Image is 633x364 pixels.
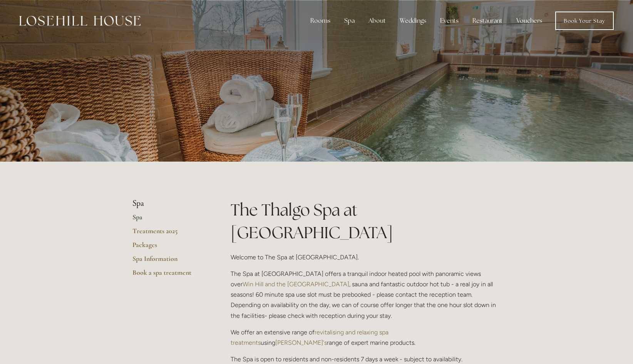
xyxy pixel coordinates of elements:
a: Packages [132,240,206,254]
a: [PERSON_NAME]'s [275,339,327,346]
a: Treatments 2025 [132,227,206,240]
p: Welcome to The Spa at [GEOGRAPHIC_DATA]. [231,252,501,262]
a: Book a spa treatment [132,268,206,282]
img: Losehill House [19,16,141,26]
div: Rooms [304,13,337,28]
p: We offer an extensive range of using range of expert marine products. [231,327,501,348]
h1: The Thalgo Spa at [GEOGRAPHIC_DATA] [231,199,501,244]
li: Spa [132,199,206,209]
a: Spa Information [132,254,206,268]
div: Spa [338,13,361,28]
div: Restaurant [466,13,509,28]
p: The Spa at [GEOGRAPHIC_DATA] offers a tranquil indoor heated pool with panoramic views over , sau... [231,269,501,321]
a: Book Your Stay [555,12,614,30]
a: Spa [132,213,206,227]
div: Events [434,13,465,28]
div: About [362,13,392,28]
a: Win Hill and the [GEOGRAPHIC_DATA] [243,281,349,288]
a: Vouchers [510,13,548,28]
div: Weddings [394,13,432,28]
